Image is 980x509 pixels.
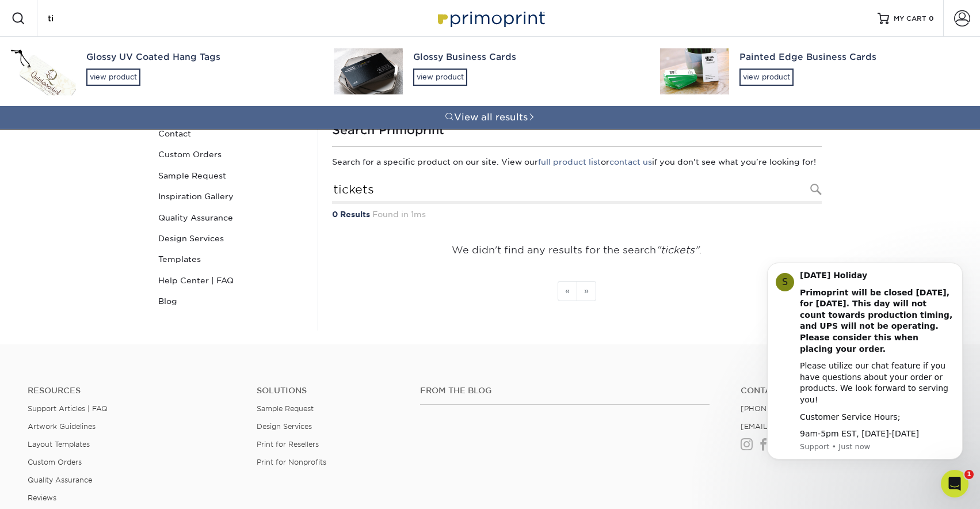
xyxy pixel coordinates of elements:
[28,404,108,413] a: Support Articles | FAQ
[372,210,426,219] span: Found in 1ms
[257,458,326,466] a: Print for Nonprofits
[332,243,822,258] p: We didn't find any results for the search .
[334,48,403,94] img: Glossy Business Cards
[3,474,98,505] iframe: Google Customer Reviews
[741,404,812,413] a: [PHONE_NUMBER]
[154,186,309,207] a: Inspiration Gallery
[154,291,309,312] a: Blog
[413,69,467,86] div: view product
[28,422,96,431] a: Artwork Guidelines
[741,386,952,396] a: Contact
[741,422,878,431] a: [EMAIL_ADDRESS][DOMAIN_NAME]
[257,440,319,449] a: Print for Resellers
[47,12,159,25] input: SEARCH PRODUCTS.....
[154,270,309,291] a: Help Center | FAQ
[653,37,980,106] a: Painted Edge Business Cardsview product
[257,422,312,431] a: Design Services
[327,37,654,106] a: Glossy Business Cardsview product
[7,47,76,95] img: Glossy UV Coated Hang Tags
[420,386,710,396] h4: From the Blog
[332,123,822,137] h1: Search Primoprint
[154,249,309,269] a: Templates
[28,440,90,449] a: Layout Templates
[154,123,309,144] a: Contact
[154,228,309,249] a: Design Services
[660,48,729,94] img: Painted Edge Business Cards
[739,69,794,86] div: view product
[894,14,926,24] span: MY CART
[750,257,980,478] iframe: Intercom notifications message
[154,207,309,228] a: Quality Assurance
[433,6,548,31] img: Primoprint
[941,470,968,497] iframe: Intercom live chat
[257,386,403,396] h4: Solutions
[609,157,652,166] a: contact us
[929,14,934,22] span: 0
[86,69,140,86] div: view product
[413,51,640,64] div: Glossy Business Cards
[964,470,974,479] span: 1
[332,177,822,204] input: Search Products...
[28,458,82,466] a: Custom Orders
[154,165,309,186] a: Sample Request
[739,51,966,64] div: Painted Edge Business Cards
[257,404,314,413] a: Sample Request
[332,210,370,219] strong: 0 Results
[154,144,309,165] a: Custom Orders
[28,386,239,396] h4: Resources
[86,51,313,64] div: Glossy UV Coated Hang Tags
[656,244,699,256] em: "tickets"
[332,156,822,168] p: Search for a specific product on our site. View our or if you don't see what you're looking for!
[538,157,601,166] a: full product list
